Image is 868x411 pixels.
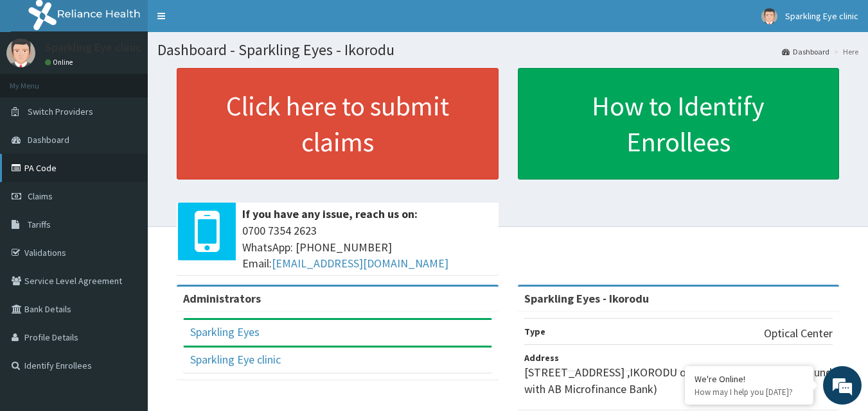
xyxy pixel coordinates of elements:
li: Here [831,46,858,57]
div: We're Online! [695,373,804,385]
b: If you have any issue, reach us on: [242,206,418,221]
h1: Dashboard - Sparkling Eyes - Ikorodu [157,42,858,58]
span: Dashboard [28,134,69,146]
b: Address [524,352,559,364]
b: Administrators [183,291,261,306]
p: Optical Center [764,325,833,342]
a: [EMAIL_ADDRESS][DOMAIN_NAME] [272,256,448,271]
a: Dashboard [782,46,829,57]
span: Switch Providers [28,106,93,117]
span: 0700 7354 2623 WhatsApp: [PHONE_NUMBER] Email: [242,222,492,272]
span: Sparkling Eye clinic [785,10,858,22]
a: How to Identify Enrollees [518,68,840,180]
p: How may I help you today? [695,387,804,398]
a: Online [45,58,76,67]
span: Claims [28,190,53,202]
a: Sparkling Eyes [190,324,260,339]
img: User Image [6,38,35,67]
b: Type [524,326,545,337]
a: Click here to submit claims [177,68,499,180]
strong: Sparkling Eyes - Ikorodu [524,291,649,306]
p: Sparkling Eye clinic [45,42,141,53]
span: Tariffs [28,219,51,230]
a: Sparkling Eye clinic [190,352,281,367]
img: User Image [761,8,777,24]
p: [STREET_ADDRESS] ,IKORODU opposite UBA (same compound with AB Microfinance Bank) [524,364,833,397]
